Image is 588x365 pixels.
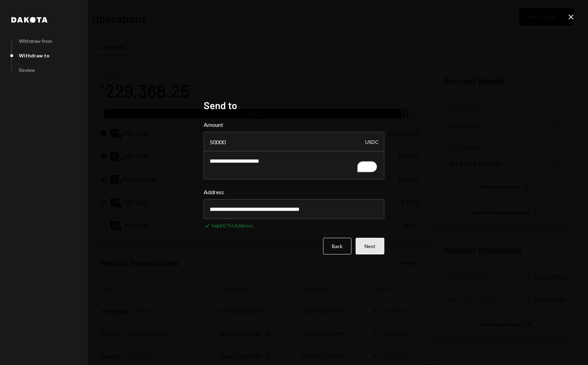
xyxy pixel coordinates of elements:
[19,67,35,73] div: Review
[204,132,384,152] input: Enter amount
[211,222,253,229] div: Valid ETH Address
[323,238,351,254] button: Back
[19,52,50,58] div: Withdraw to
[204,99,384,112] h2: Send to
[204,120,384,129] label: Amount
[204,151,384,179] textarea: To enrich screen reader interactions, please activate Accessibility in Grammarly extension settings
[356,238,384,254] button: Next
[19,38,52,44] div: Withdraw from
[204,188,384,196] label: Address
[365,132,379,152] div: USDC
